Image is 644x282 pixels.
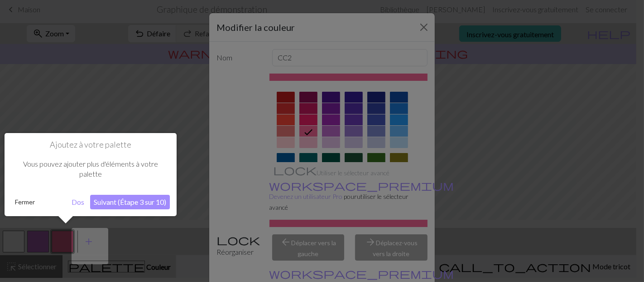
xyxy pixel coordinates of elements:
font: Vous pouvez ajouter plus d'éléments à votre palette [23,159,158,178]
font: Ajoutez à votre palette [50,139,131,149]
font: Dos [72,198,84,206]
font: Fermer [15,198,35,206]
button: Fermer [11,195,38,209]
h1: Ajoutez à votre palette [11,140,170,150]
font: Suivant (Étape 3 sur 10) [94,198,166,206]
div: Ajoutez à votre palette [5,133,177,216]
button: Suivant (Étape 3 sur 10) [90,195,170,209]
button: Dos [68,195,88,209]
